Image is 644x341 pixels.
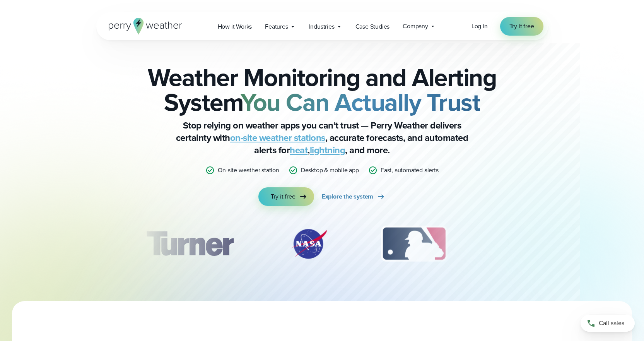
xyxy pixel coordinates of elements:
[403,22,428,31] span: Company
[500,17,543,36] a: Try it free
[310,143,345,157] a: lightning
[349,19,396,34] a: Case Studies
[290,143,307,157] a: heat
[167,119,477,156] p: Stop relying on weather apps you can’t trust — Perry Weather delivers certainty with , accurate f...
[581,315,635,332] a: Call sales
[471,22,488,31] a: Log in
[492,224,554,263] img: PGA.svg
[241,84,480,120] strong: You Can Actually Trust
[373,224,455,263] img: MLB.svg
[373,224,455,263] div: 3 of 12
[271,192,296,201] span: Try it free
[301,166,359,175] p: Desktop & mobile app
[218,166,279,175] p: On-site weather station
[492,224,554,263] div: 4 of 12
[322,192,373,201] span: Explore the system
[381,166,439,175] p: Fast, automated alerts
[599,319,624,328] span: Call sales
[135,224,244,263] div: 1 of 12
[265,22,288,31] span: Features
[211,19,259,34] a: How it Works
[135,224,509,267] div: slideshow
[230,131,325,145] a: on-site weather stations
[282,224,336,263] img: NASA.svg
[135,65,509,115] h2: Weather Monitoring and Alerting System
[218,22,252,31] span: How it Works
[282,224,336,263] div: 2 of 12
[258,187,314,206] a: Try it free
[322,187,386,206] a: Explore the system
[355,22,390,31] span: Case Studies
[309,22,335,31] span: Industries
[135,224,244,263] img: Turner-Construction_1.svg
[509,22,534,31] span: Try it free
